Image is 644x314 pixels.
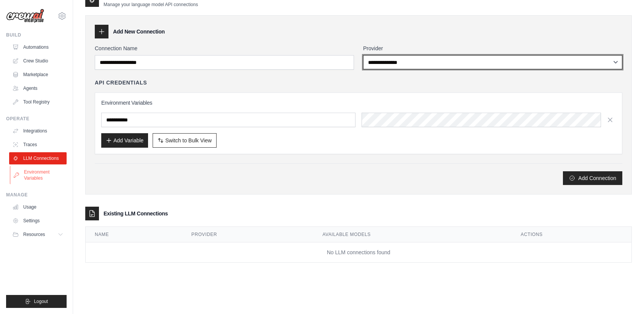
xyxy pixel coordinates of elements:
[6,192,67,198] div: Manage
[9,139,67,151] a: Traces
[563,171,622,185] button: Add Connection
[9,125,67,137] a: Integrations
[9,152,67,164] a: LLM Connections
[9,201,67,213] a: Usage
[34,298,48,304] span: Logout
[95,45,354,52] label: Connection Name
[9,41,67,53] a: Automations
[101,99,616,107] h3: Environment Variables
[23,231,45,237] span: Resources
[9,215,67,227] a: Settings
[104,210,168,217] h3: Existing LLM Connections
[10,166,67,184] a: Environment Variables
[9,82,67,94] a: Agents
[113,28,165,35] h3: Add New Connection
[86,227,182,242] th: Name
[313,227,512,242] th: Available Models
[104,2,198,8] p: Manage your language model API connections
[363,45,622,52] label: Provider
[9,228,67,241] button: Resources
[101,133,148,148] button: Add Variable
[165,137,212,144] span: Switch to Bulk View
[182,227,314,242] th: Provider
[512,227,631,242] th: Actions
[86,242,631,263] td: No LLM connections found
[9,96,67,108] a: Tool Registry
[9,69,67,81] a: Marketplace
[6,295,67,308] button: Logout
[6,9,44,23] img: Logo
[95,79,147,86] h4: API Credentials
[6,32,67,38] div: Build
[6,116,67,122] div: Operate
[9,55,67,67] a: Crew Studio
[153,133,217,148] button: Switch to Bulk View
